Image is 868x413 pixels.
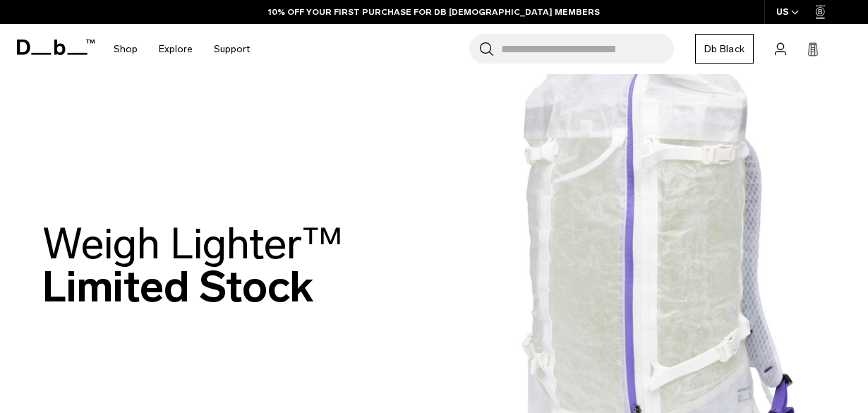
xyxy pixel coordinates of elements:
[42,222,343,309] h2: Limited Stock
[42,218,343,270] span: Weigh Lighter™
[695,34,754,64] a: Db Black
[214,24,250,74] a: Support
[114,24,138,74] a: Shop
[268,6,600,18] a: 10% OFF YOUR FIRST PURCHASE FOR DB [DEMOGRAPHIC_DATA] MEMBERS
[159,24,193,74] a: Explore
[103,24,260,74] nav: Main Navigation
